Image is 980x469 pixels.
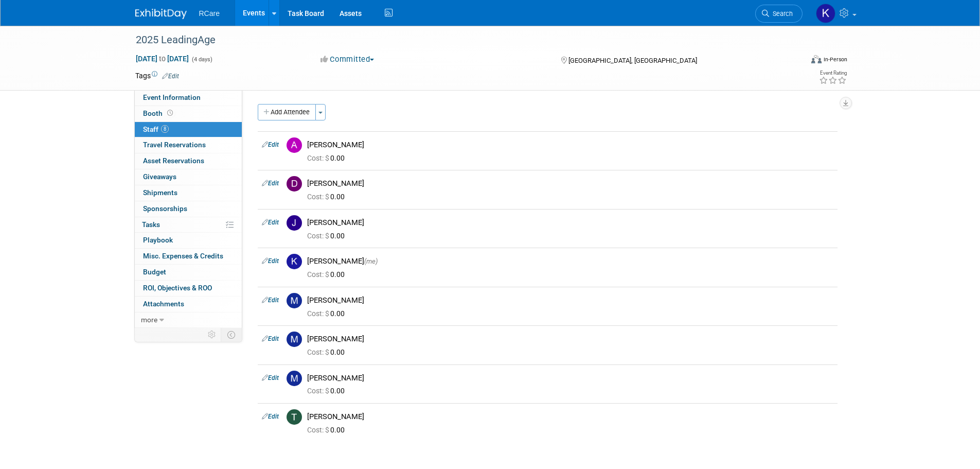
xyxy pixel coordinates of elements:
[135,90,242,106] a: Event Information
[307,309,349,318] span: 0.00
[262,413,279,420] a: Edit
[143,93,201,101] span: Event Information
[307,140,833,150] div: [PERSON_NAME]
[307,154,330,162] span: Cost: $
[135,9,187,19] img: ExhibitDay
[307,309,330,318] span: Cost: $
[816,4,835,23] img: Khalen Ryberg
[203,328,221,341] td: Personalize Event Tab Strip
[307,193,349,201] span: 0.00
[742,54,848,69] div: Event Format
[307,387,330,395] span: Cost: $
[823,56,847,63] div: In-Person
[143,157,204,165] span: Asset Reservations
[143,300,184,308] span: Attachments
[135,217,242,233] a: Tasks
[141,316,157,324] span: more
[262,180,279,187] a: Edit
[135,153,242,169] a: Asset Reservations
[143,109,175,117] span: Booth
[135,312,242,328] a: more
[221,328,242,341] td: Toggle Event Tabs
[307,232,349,240] span: 0.00
[307,193,330,201] span: Cost: $
[143,141,206,149] span: Travel Reservations
[143,236,173,244] span: Playbook
[364,257,378,265] span: (me)
[143,188,177,197] span: Shipments
[191,56,212,63] span: (4 days)
[262,219,279,226] a: Edit
[262,257,279,265] a: Edit
[143,125,169,133] span: Staff
[132,31,787,49] div: 2025 LeadingAge
[307,348,330,356] span: Cost: $
[142,220,160,229] span: Tasks
[307,296,833,305] div: [PERSON_NAME]
[307,348,349,356] span: 0.00
[811,55,822,63] img: Format-Inperson.png
[258,104,316,120] button: Add Attendee
[143,172,176,181] span: Giveaways
[307,334,833,344] div: [PERSON_NAME]
[143,252,223,260] span: Misc. Expenses & Credits
[135,281,242,296] a: ROI, Objectives & ROO
[157,55,167,63] span: to
[287,215,302,231] img: J.jpg
[307,256,833,266] div: [PERSON_NAME]
[287,254,302,269] img: K.jpg
[307,270,349,279] span: 0.00
[143,268,166,276] span: Budget
[819,71,847,76] div: Event Rating
[307,270,330,279] span: Cost: $
[135,71,179,81] td: Tags
[317,54,378,65] button: Committed
[755,5,803,23] a: Search
[162,73,179,80] a: Edit
[287,332,302,347] img: M.jpg
[262,335,279,342] a: Edit
[135,122,242,137] a: Staff8
[287,137,302,153] img: A.jpg
[135,169,242,185] a: Giveaways
[143,284,212,292] span: ROI, Objectives & ROO
[135,265,242,280] a: Budget
[135,233,242,248] a: Playbook
[568,57,697,64] span: [GEOGRAPHIC_DATA], [GEOGRAPHIC_DATA]
[262,141,279,148] a: Edit
[307,373,833,383] div: [PERSON_NAME]
[135,185,242,201] a: Shipments
[199,9,220,18] span: RCare
[262,374,279,381] a: Edit
[135,249,242,264] a: Misc. Expenses & Credits
[143,204,187,213] span: Sponsorships
[287,293,302,308] img: M.jpg
[307,232,330,240] span: Cost: $
[307,412,833,422] div: [PERSON_NAME]
[287,371,302,386] img: M.jpg
[135,54,189,63] span: [DATE] [DATE]
[287,409,302,425] img: T.jpg
[165,109,175,117] span: Booth not reserved yet
[307,426,330,434] span: Cost: $
[307,179,833,188] div: [PERSON_NAME]
[135,297,242,312] a: Attachments
[161,125,169,133] span: 8
[307,218,833,228] div: [PERSON_NAME]
[135,106,242,121] a: Booth
[262,297,279,304] a: Edit
[135,201,242,217] a: Sponsorships
[307,387,349,395] span: 0.00
[307,154,349,162] span: 0.00
[307,426,349,434] span: 0.00
[287,176,302,192] img: D.jpg
[135,137,242,153] a: Travel Reservations
[769,10,793,18] span: Search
